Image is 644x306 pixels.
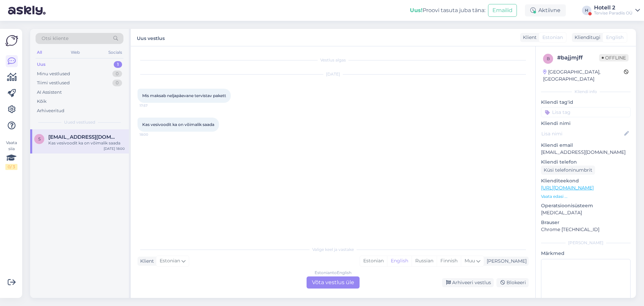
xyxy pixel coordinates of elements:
[114,61,122,68] div: 1
[541,120,631,127] p: Kliendi nimi
[541,99,631,106] p: Kliendi tag'id
[138,57,529,63] div: Vestlus algas
[541,89,631,95] div: Kliendi info
[112,80,122,86] div: 0
[484,258,527,265] div: [PERSON_NAME]
[137,33,165,42] label: Uus vestlus
[37,61,46,68] div: Uus
[307,276,360,289] div: Võta vestlus üle
[541,202,631,209] p: Operatsioonisüsteem
[594,5,640,16] a: Hotell 2Tervise Paradiis OÜ
[48,134,118,140] span: sirje.tulik@mail.ee
[138,258,154,265] div: Klient
[410,7,423,13] b: Uus!
[36,48,43,57] div: All
[107,48,123,57] div: Socials
[541,240,631,246] div: [PERSON_NAME]
[160,257,180,265] span: Estonian
[599,54,629,61] span: Offline
[541,142,631,149] p: Kliendi email
[138,247,529,253] div: Valige keel ja vastake
[542,34,563,41] span: Estonian
[465,258,475,264] span: Muu
[48,140,125,146] div: Kas vesivoodit ka on võimalik saada
[541,177,631,184] p: Klienditeekond
[5,34,18,47] img: Askly Logo
[594,5,633,10] div: Hotell 2
[37,71,70,77] div: Minu vestlused
[541,130,623,137] input: Lisa nimi
[112,71,122,77] div: 0
[104,146,125,151] div: [DATE] 18:00
[582,6,591,15] div: H
[142,93,226,98] span: Mis maksab neljapäevane tervistav pakett
[5,140,17,170] div: Vaata siia
[412,256,437,266] div: Russian
[38,136,41,141] span: s
[541,166,595,175] div: Küsi telefoninumbrit
[488,4,517,17] button: Emailid
[520,34,537,41] div: Klient
[572,34,600,41] div: Klienditugi
[410,6,485,14] div: Proovi tasuta juba täna:
[525,4,566,16] div: Aktiivne
[541,250,631,257] p: Märkmed
[606,34,624,41] span: English
[315,270,352,276] div: Estonian to English
[37,98,47,105] div: Kõik
[42,35,68,42] span: Otsi kliente
[541,219,631,226] p: Brauser
[37,89,62,96] div: AI Assistent
[64,119,95,125] span: Uued vestlused
[541,209,631,216] p: [MEDICAL_DATA]
[140,132,165,137] span: 18:00
[543,69,624,83] div: [GEOGRAPHIC_DATA], [GEOGRAPHIC_DATA]
[437,256,461,266] div: Finnish
[541,185,594,191] a: [URL][DOMAIN_NAME]
[5,164,17,170] div: 0 / 3
[69,48,81,57] div: Web
[37,107,64,114] div: Arhiveeritud
[547,56,550,61] span: b
[541,193,631,200] p: Vaata edasi ...
[541,226,631,233] p: Chrome [TECHNICAL_ID]
[541,107,631,117] input: Lisa tag
[387,256,412,266] div: English
[138,71,529,77] div: [DATE]
[37,80,70,86] div: Tiimi vestlused
[360,256,387,266] div: Estonian
[541,149,631,156] p: [EMAIL_ADDRESS][DOMAIN_NAME]
[557,54,599,62] div: # bajjmjff
[442,278,494,287] div: Arhiveeri vestlus
[496,278,529,287] div: Blokeeri
[140,103,165,108] span: 17:57
[541,159,631,166] p: Kliendi telefon
[594,10,633,16] div: Tervise Paradiis OÜ
[142,122,214,127] span: Kas vesivoodit ka on võimalik saada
